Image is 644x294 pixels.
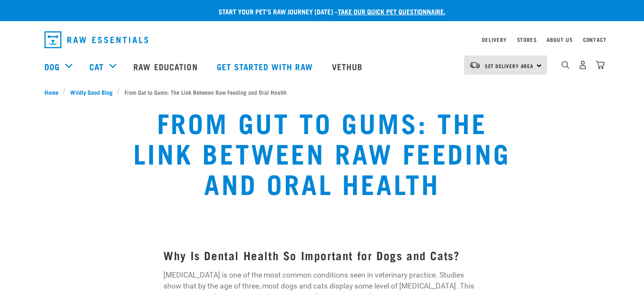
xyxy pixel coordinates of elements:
span: Set Delivery Area [485,64,534,67]
a: Contact [583,38,607,41]
a: Home [44,88,63,96]
img: Raw Essentials Logo [44,31,148,48]
a: Vethub [323,49,373,83]
a: Get started with Raw [208,49,323,83]
img: home-icon-1@2x.png [561,61,569,69]
img: home-icon@2x.png [596,60,605,69]
a: Raw Education [125,49,208,83]
h3: Why Is Dental Health So Important for Dogs and Cats? [163,249,481,262]
a: Stores [517,38,537,41]
img: user.png [578,60,587,69]
a: Dog [44,60,60,73]
a: About Us [547,38,572,41]
a: take our quick pet questionnaire. [338,9,445,13]
span: Home [44,88,58,96]
a: Delivery [482,38,506,41]
a: Cat [89,60,104,73]
nav: breadcrumbs [44,88,600,96]
h1: From Gut to Gums: The Link Between Raw Feeding and Oral Health [123,107,522,198]
a: Wildly Good Blog [66,88,117,96]
nav: dropdown navigation [38,28,607,52]
span: Wildly Good Blog [70,88,113,96]
img: van-moving.png [469,61,481,69]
